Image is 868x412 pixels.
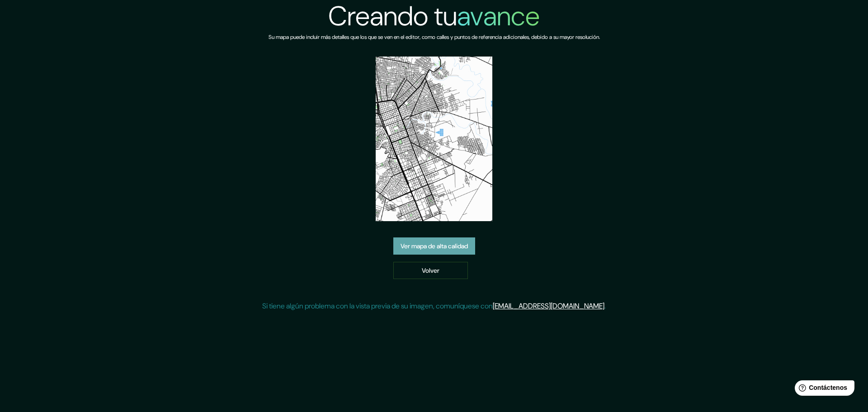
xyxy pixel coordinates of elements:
[393,262,468,279] a: Volver
[262,301,493,311] font: Si tiene algún problema con la vista previa de su imagen, comuníquese con
[422,266,439,275] font: Volver
[788,377,858,402] iframe: Lanzador de widgets de ayuda
[401,242,468,251] font: Ver mapa de alta calidad
[269,33,600,41] font: Su mapa puede incluir más detalles que los que se ven en el editor, como calles y puntos de refer...
[493,301,604,311] a: [EMAIL_ADDRESS][DOMAIN_NAME]
[393,237,475,255] a: Ver mapa de alta calidad
[376,57,492,221] img: vista previa del mapa creado
[604,301,606,311] font: .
